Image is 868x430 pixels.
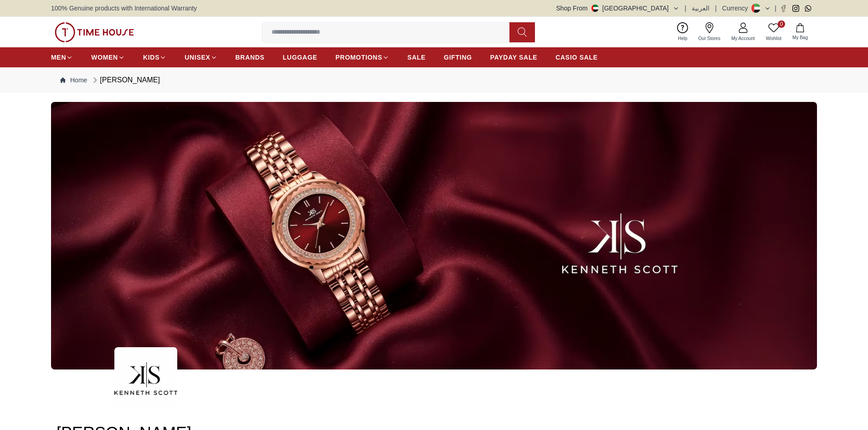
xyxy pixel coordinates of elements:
a: Help [673,20,693,44]
img: ... [55,22,134,42]
nav: Breadcrumb [51,67,817,93]
span: | [775,4,776,13]
button: My Bag [787,21,813,43]
button: Shop From[GEOGRAPHIC_DATA] [556,4,679,13]
img: United Arab Emirates [591,5,599,12]
a: WOMEN [91,49,125,66]
a: 0Wishlist [760,20,787,44]
button: العربية [692,4,709,13]
span: Help [674,35,691,42]
div: Currency [722,4,752,13]
a: SALE [407,49,426,66]
div: [PERSON_NAME] [91,75,160,86]
span: PAYDAY SALE [490,53,537,62]
a: Instagram [792,5,799,12]
span: CASIO SALE [555,53,598,62]
span: GIFTING [444,53,472,62]
span: MEN [51,53,66,62]
a: GIFTING [444,49,472,66]
span: KIDS [143,53,159,62]
span: 0 [778,20,785,28]
img: ... [51,102,817,369]
span: LUGGAGE [283,53,318,62]
span: Wishlist [762,35,785,42]
a: MEN [51,49,73,66]
a: CASIO SALE [555,49,598,66]
a: Home [60,76,87,85]
a: PAYDAY SALE [490,49,537,66]
a: Our Stores [693,20,726,44]
a: KIDS [143,49,166,66]
span: UNISEX [185,53,210,62]
span: Our Stores [695,35,724,42]
a: UNISEX [185,49,217,66]
span: My Bag [789,34,812,41]
span: BRANDS [236,53,265,62]
a: PROMOTIONS [335,49,389,66]
img: ... [114,347,177,410]
span: PROMOTIONS [335,53,382,62]
span: | [715,4,717,13]
span: | [685,4,687,13]
span: SALE [407,53,426,62]
a: Whatsapp [805,5,812,12]
span: My Account [728,35,759,42]
a: LUGGAGE [283,49,318,66]
span: WOMEN [91,53,118,62]
a: BRANDS [236,49,265,66]
a: Facebook [780,5,787,12]
span: 100% Genuine products with International Warranty [51,4,197,13]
